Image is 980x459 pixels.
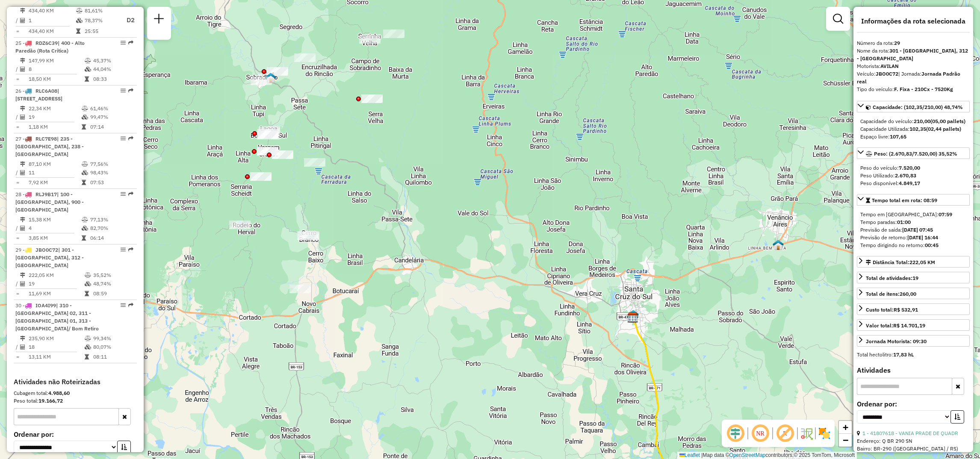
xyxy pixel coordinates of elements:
[304,158,325,167] div: Atividade não roteirizada - ELISANDRA GOELZER 96
[866,338,927,345] div: Jornada Motorista: 09:30
[912,275,918,281] strong: 19
[28,234,81,242] td: 3,85 KM
[85,67,91,72] i: % de utilização da cubagem
[20,281,25,286] i: Total de Atividades
[28,56,84,65] td: 147,99 KM
[857,303,970,315] a: Custo total:R$ 532,91
[82,162,88,167] i: % de utilização do peso
[857,101,970,112] a: Capacidade: (102,35/210,00) 48,74%
[28,6,76,15] td: 434,40 KM
[15,65,20,74] td: /
[85,336,91,341] i: % de utilização do peso
[20,67,25,72] i: Total de Atividades
[93,65,133,74] td: 44,04%
[857,272,970,283] a: Total de atividades:19
[15,289,20,298] td: =
[14,429,137,439] label: Ordenar por:
[121,247,126,252] em: Opções
[15,302,99,332] span: | 310 - [GEOGRAPHIC_DATA] 02, 311 - [GEOGRAPHIC_DATA] 01, 313 - [GEOGRAPHIC_DATA]/ Bom Retiro
[907,234,938,241] strong: [DATE] 16:44
[121,40,126,45] em: Opções
[862,430,958,436] a: 1 - 41807618 - VANIA PRADE DE QUADR
[84,6,118,15] td: 81,61%
[128,303,133,308] em: Rota exportada
[15,234,20,242] td: =
[866,322,925,330] div: Valor total:
[20,106,25,111] i: Distância Total
[128,40,133,45] em: Rota exportada
[839,434,852,447] a: Zoom out
[82,124,86,129] i: Tempo total em rota
[93,343,133,351] td: 80,07%
[627,312,638,323] img: CDD Santa Cruz do Sul
[84,15,118,26] td: 78,37%
[35,247,58,253] span: JBO0C72
[857,47,970,62] div: Nome da rota:
[860,118,966,125] div: Capacidade do veículo:
[121,303,126,308] em: Opções
[701,452,703,458] span: |
[82,106,88,111] i: % de utilização do peso
[894,306,918,313] strong: R$ 532,91
[35,302,56,309] span: IOA4I99
[85,273,91,278] i: % de utilização do peso
[857,335,970,347] a: Jornada Motorista: 09:30
[20,344,25,350] i: Total de Atividades
[128,88,133,93] em: Rota exportada
[857,70,970,85] div: Veículo:
[28,343,84,351] td: 18
[15,75,20,83] td: =
[38,397,63,404] strong: 19.166,72
[843,435,848,445] span: −
[257,129,279,138] div: Atividade não roteirizada - COML. ALIM. LAGOA BO
[839,421,852,434] a: Zoom in
[85,76,89,82] i: Tempo total em rota
[20,162,25,167] i: Distância Total
[289,285,311,293] div: Atividade não roteirizada - MERCADO DO ALEMAO
[15,343,20,351] td: /
[85,344,91,350] i: % de utilização da cubagem
[857,147,970,159] a: Peso: (2.670,83/7.520,00) 35,52%
[800,427,813,440] img: Fluxo de ruas
[90,123,133,131] td: 07:14
[90,234,133,242] td: 06:14
[750,423,770,444] span: Ocultar NR
[35,191,57,197] span: RLJ9B17
[857,445,970,453] div: Bairro: BR-290 ([GEOGRAPHIC_DATA] / RS)
[15,302,99,332] span: 30 -
[15,191,84,213] span: | 100 - [GEOGRAPHIC_DATA], 900 - [GEOGRAPHIC_DATA]
[28,104,81,113] td: 22,34 KM
[857,288,970,299] a: Total de itens:260,00
[28,353,84,361] td: 13,11 KM
[895,172,916,179] strong: 2.670,83
[128,136,133,141] em: Rota exportada
[15,27,20,35] td: =
[866,306,918,314] div: Custo total:
[119,15,135,25] p: D2
[897,219,911,225] strong: 01:00
[85,58,91,63] i: % de utilização do peso
[890,133,906,140] strong: 107,65
[857,17,970,25] h4: Informações da rota selecionada
[857,351,970,359] div: Total hectolitro:
[15,247,84,268] span: | 301 - [GEOGRAPHIC_DATA], 312 - [GEOGRAPHIC_DATA]
[914,118,930,124] strong: 210,00
[251,76,272,85] div: Atividade não roteirizada - SUPERMERCADO TREVISO
[15,191,84,213] span: 28 -
[899,165,920,171] strong: 7.520,00
[383,29,404,38] div: Atividade não roteirizada - JOSE RIBEIRO PLACIDO
[893,351,914,358] strong: 17,83 hL
[860,234,966,241] div: Previsão de retorno:
[28,160,81,168] td: 87,10 KM
[15,353,20,361] td: =
[873,104,963,110] span: Capacidade: (102,35/210,00) 48,74%
[926,126,961,132] strong: (02,44 pallets)
[90,178,133,187] td: 07:53
[857,319,970,331] a: Valor total:R$ 14.701,19
[82,217,88,222] i: % de utilização do peso
[909,126,926,132] strong: 102,35
[860,218,966,226] div: Tempo paradas:
[15,247,84,268] span: 29 -
[860,179,966,187] div: Peso disponível:
[857,256,970,268] a: Distância Total:222,05 KM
